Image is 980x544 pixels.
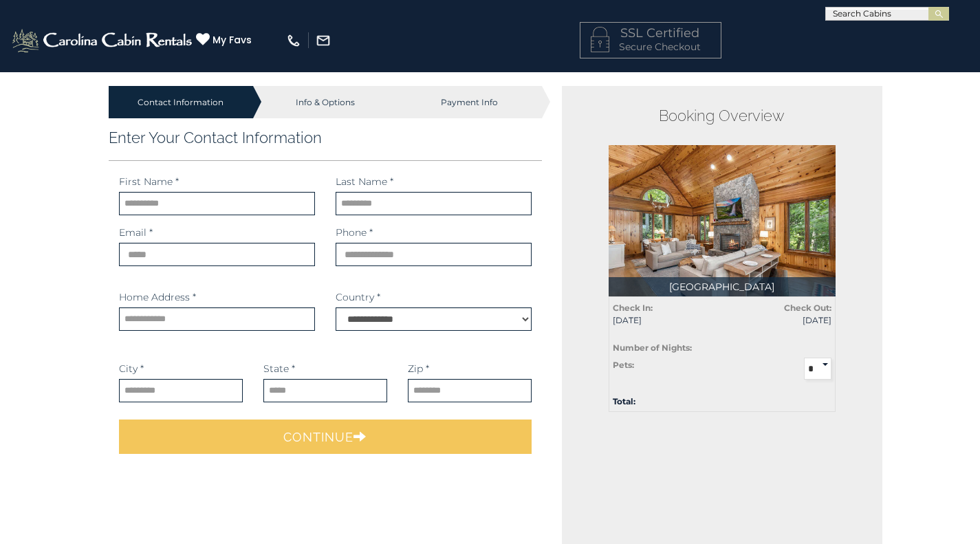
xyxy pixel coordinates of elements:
[591,27,609,52] img: LOCKICON1.png
[316,33,331,48] img: mail-regular-white.png
[591,27,710,41] h4: SSL Certified
[286,33,301,48] img: phone-regular-white.png
[263,362,295,376] label: State *
[408,362,429,376] label: Zip *
[196,32,255,47] a: My Favs
[732,314,831,326] span: [DATE]
[109,129,543,146] h3: Enter Your Contact Information
[613,360,634,370] strong: Pets:
[613,396,635,406] strong: Total:
[613,303,653,313] strong: Check In:
[336,290,380,304] label: Country *
[10,27,196,54] img: White-1-2.png
[119,226,153,239] label: Email *
[609,145,836,296] img: 1714398021_thumbnail.jpeg
[119,290,196,304] label: Home Address *
[336,175,393,188] label: Last Name *
[119,175,179,188] label: First Name *
[591,40,710,54] p: Secure Checkout
[119,362,144,376] label: City *
[119,420,532,454] button: Continue
[609,277,836,296] p: [GEOGRAPHIC_DATA]
[784,303,831,313] strong: Check Out:
[609,107,836,124] h2: Booking Overview
[213,33,252,47] span: My Favs
[336,226,373,239] label: Phone *
[613,314,712,326] span: [DATE]
[613,342,692,353] strong: Number of Nights:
